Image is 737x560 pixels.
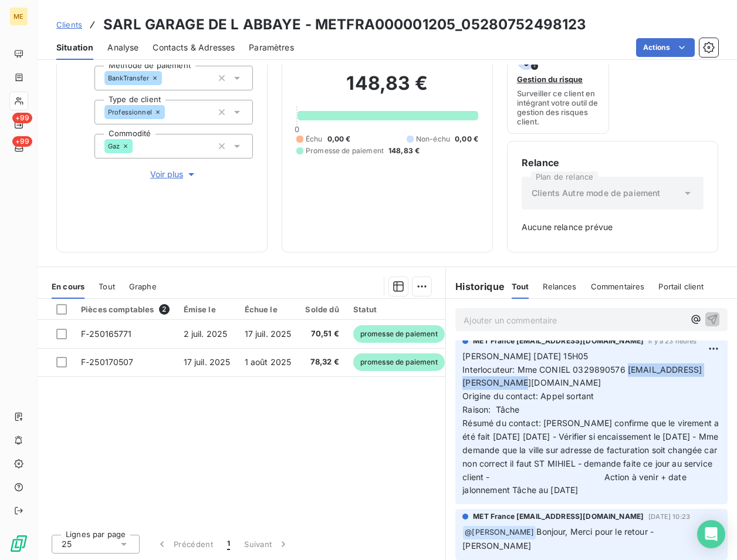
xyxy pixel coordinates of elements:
[249,42,294,53] span: Paramètres
[512,282,529,291] span: Tout
[52,282,84,291] span: En cours
[306,134,323,144] span: Échu
[184,305,231,314] div: Émise le
[296,72,478,107] h2: 148,83 €
[56,20,82,29] span: Clients
[150,168,197,180] span: Voir plus
[81,329,132,339] span: F-250165771
[353,325,445,343] span: promesse de paiement
[658,282,704,291] span: Portail client
[636,38,695,57] button: Actions
[507,43,609,134] button: Gestion du risqueSurveiller ce client en intégrant votre outil de gestion des risques client.
[99,282,115,291] span: Tout
[56,19,82,31] a: Clients
[9,534,28,553] img: Logo LeanPay
[162,73,171,83] input: Ajouter une valeur
[103,14,586,35] h3: SARL GARAGE DE L ABBAYE - METFRA000001205_05280752498123
[12,136,32,147] span: +99
[108,109,152,116] span: Professionnel
[9,7,28,26] div: ME
[473,511,644,522] span: MET France [EMAIL_ADDRESS][DOMAIN_NAME]
[227,538,230,550] span: 1
[165,107,174,117] input: Ajouter une valeur
[473,336,644,346] span: MET France [EMAIL_ADDRESS][DOMAIN_NAME]
[462,391,594,401] span: Origine du contact: Appel sortant
[648,338,697,345] span: il y a 23 heures
[245,305,292,314] div: Échue le
[353,305,445,314] div: Statut
[184,357,231,367] span: 17 juil. 2025
[462,404,519,414] span: Raison: Tâche
[237,532,296,556] button: Suivant
[108,143,120,150] span: Gaz
[107,42,138,53] span: Analyse
[522,221,704,233] span: Aucune relance prévue
[305,328,339,340] span: 70,51 €
[306,146,384,156] span: Promesse de paiement
[462,527,656,551] span: Bonjour, Merci pour le retour - [PERSON_NAME]
[591,282,645,291] span: Commentaires
[532,187,661,199] span: Clients Autre mode de paiement
[522,156,704,170] h6: Relance
[220,532,237,556] button: 1
[305,356,339,368] span: 78,32 €
[517,75,583,84] span: Gestion du risque
[9,115,28,134] a: +99
[9,139,28,157] a: +99
[149,532,220,556] button: Précédent
[81,357,134,367] span: F-250170507
[12,113,32,123] span: +99
[463,526,536,539] span: @ [PERSON_NAME]
[133,141,142,151] input: Ajouter une valeur
[353,353,445,371] span: promesse de paiement
[159,304,170,315] span: 2
[455,134,478,144] span: 0,00 €
[462,365,702,388] span: Interlocuteur: Mme CONIEL 0329890576 [EMAIL_ADDRESS][PERSON_NAME][DOMAIN_NAME]
[305,305,339,314] div: Solde dû
[517,89,599,126] span: Surveiller ce client en intégrant votre outil de gestion des risques client.
[129,282,157,291] span: Graphe
[697,520,725,548] div: Open Intercom Messenger
[56,42,93,53] span: Situation
[245,357,292,367] span: 1 août 2025
[416,134,450,144] span: Non-échu
[62,538,72,550] span: 25
[108,75,149,82] span: BankTransfer
[184,329,228,339] span: 2 juil. 2025
[327,134,351,144] span: 0,00 €
[446,279,505,294] h6: Historique
[153,42,235,53] span: Contacts & Adresses
[388,146,420,156] span: 148,83 €
[462,418,721,495] span: Résumé du contact: [PERSON_NAME] confirme que le virement a été fait [DATE] [DATE] - Vérifier si ...
[94,168,253,181] button: Voir plus
[648,513,690,520] span: [DATE] 10:23
[462,351,588,361] span: [PERSON_NAME] [DATE] 15H05
[245,329,292,339] span: 17 juil. 2025
[81,304,170,315] div: Pièces comptables
[295,124,299,134] span: 0
[543,282,576,291] span: Relances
